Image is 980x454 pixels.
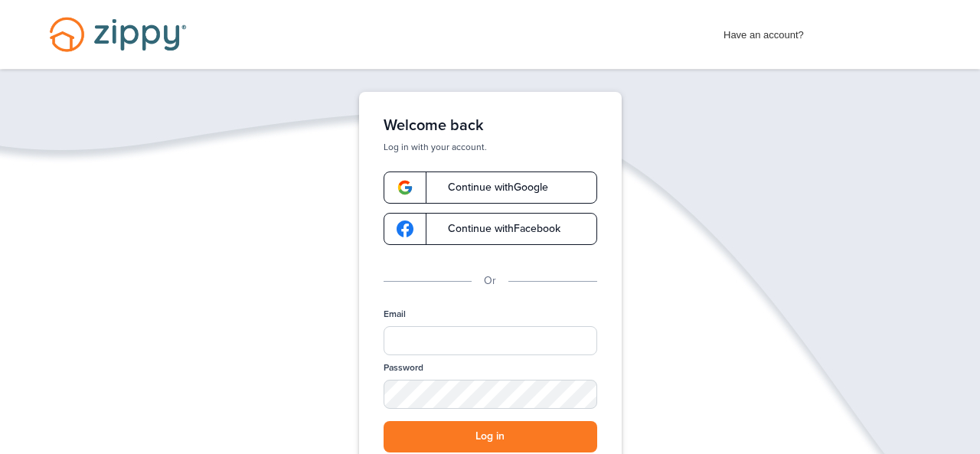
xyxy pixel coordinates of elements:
[384,380,597,409] input: Password
[397,220,413,237] img: google-logo
[484,273,496,289] p: Or
[724,19,804,44] span: Have an account?
[384,171,597,204] a: google-logoContinue withGoogle
[384,141,597,153] p: Log in with your account.
[384,326,597,355] input: Email
[384,308,406,321] label: Email
[384,421,597,452] button: Log in
[433,224,560,234] span: Continue with Facebook
[384,361,423,374] label: Password
[384,116,597,135] h1: Welcome back
[384,213,597,245] a: google-logoContinue withFacebook
[433,182,548,193] span: Continue with Google
[397,179,413,196] img: google-logo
